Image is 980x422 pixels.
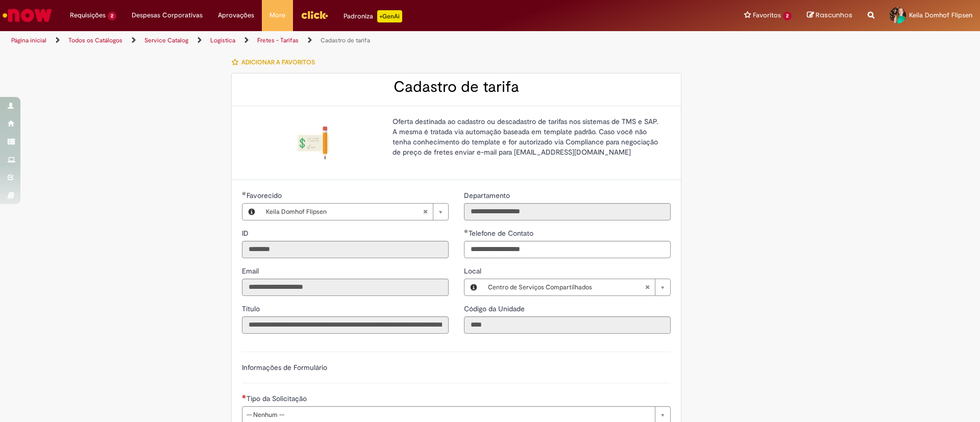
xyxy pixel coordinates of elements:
img: ServiceNow [1,5,54,26]
label: Somente leitura - Departamento [464,190,512,201]
img: click_logo_yellow_360x200.png [301,7,328,22]
span: Keila Domhof Flipsen [266,204,423,220]
p: Oferta destinada ao cadastro ou descadastro de tarifas nos sistemas de TMS e SAP. A mesma é trata... [393,116,663,157]
abbr: Limpar campo Local [640,279,655,295]
div: Padroniza [344,10,402,22]
span: Rascunhos [816,10,852,20]
button: Favorecido, Visualizar este registro Keila Domhof Flipsen [242,204,261,220]
span: Necessários [242,394,247,399]
span: 2 [108,12,116,20]
span: Favoritos [753,10,781,20]
span: Somente leitura - Código da Unidade [464,304,527,313]
span: Keila Domhof Flipsen [909,11,972,19]
span: 2 [783,12,792,20]
span: Tipo da Solicitação [247,394,309,403]
a: Fretes - Tarifas [257,36,299,44]
span: Necessários - Favorecido [247,191,284,200]
input: Código da Unidade [464,316,671,334]
span: Obrigatório Preenchido [242,191,247,195]
label: Somente leitura - Título [242,304,262,314]
h2: Cadastro de tarifa [242,79,671,95]
input: Departamento [464,203,671,220]
span: Despesas Corporativas [132,10,203,20]
button: Local, Visualizar este registro Centro de Serviços Compartilhados [464,279,483,295]
label: Somente leitura - Email [242,266,261,276]
span: Requisições [70,10,106,20]
input: ID [242,241,449,258]
input: Email [242,279,449,296]
a: Logistica [210,36,235,44]
span: Somente leitura - Título [242,304,262,313]
p: +GenAi [377,10,402,22]
img: Cadastro de tarifa [297,127,330,159]
button: Adicionar a Favoritos [231,52,321,73]
a: Cadastro de tarifa [321,36,370,44]
span: More [269,10,285,20]
span: Somente leitura - Departamento [464,191,512,200]
span: Somente leitura - Email [242,266,261,276]
span: Local [464,266,483,276]
a: Página inicial [11,36,46,44]
span: Aprovações [218,10,254,20]
input: Título [242,316,449,334]
input: Telefone de Contato [464,241,671,258]
ul: Trilhas de página [8,31,646,50]
span: Telefone de Contato [469,229,535,238]
label: Somente leitura - Código da Unidade [464,304,527,314]
a: Centro de Serviços CompartilhadosLimpar campo Local [483,279,670,295]
span: Somente leitura - ID [242,229,251,238]
a: Rascunhos [807,11,852,20]
span: Obrigatório Preenchido [464,229,469,233]
a: Todos os Catálogos [68,36,122,44]
a: Service Catalog [144,36,188,44]
abbr: Limpar campo Favorecido [418,204,433,220]
span: Adicionar a Favoritos [241,58,315,66]
a: Keila Domhof FlipsenLimpar campo Favorecido [261,204,448,220]
label: Informações de Formulário [242,363,327,372]
label: Somente leitura - ID [242,228,251,238]
span: Centro de Serviços Compartilhados [488,279,645,295]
